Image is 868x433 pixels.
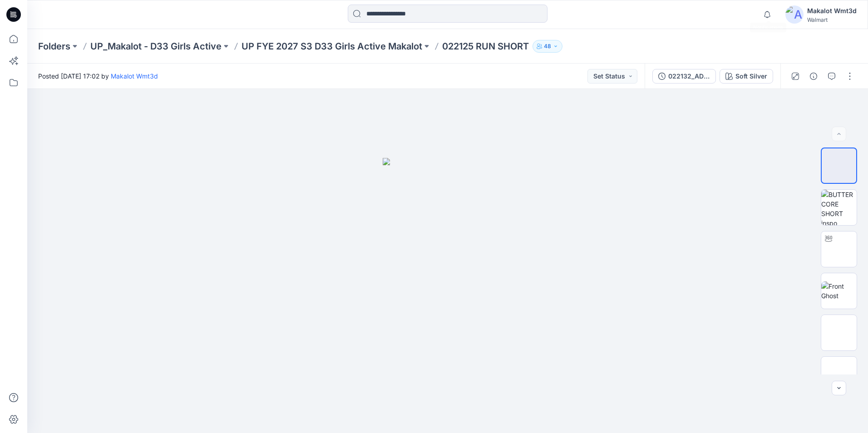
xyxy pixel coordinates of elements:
[38,71,158,81] span: Posted [DATE] 17:02 by
[533,40,562,53] button: 48
[90,40,222,53] a: UP_Makalot - D33 Girls Active
[38,40,70,53] a: Folders
[720,69,773,84] button: Soft Silver
[785,5,804,24] img: avatar
[442,40,529,53] p: 022125 RUN SHORT
[807,5,857,16] div: Makalot Wmt3d
[668,71,710,81] div: 022132_ADM_BUTTERCORE SHORT
[807,16,857,23] div: Walmart
[242,40,422,53] a: UP FYE 2027 S3 D33 Girls Active Makalot
[806,69,821,84] button: Details
[383,158,513,433] img: eyJhbGciOiJIUzI1NiIsImtpZCI6IjAiLCJzbHQiOiJzZXMiLCJ0eXAiOiJKV1QifQ.eyJkYXRhIjp7InR5cGUiOiJzdG9yYW...
[735,71,767,81] div: Soft Silver
[821,281,857,300] img: Front Ghost
[111,72,158,80] a: Makalot Wmt3d
[652,69,716,84] button: 022132_ADM_BUTTERCORE SHORT
[821,190,857,225] img: BUTTERCORE SHORT inspo
[544,41,551,51] p: 48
